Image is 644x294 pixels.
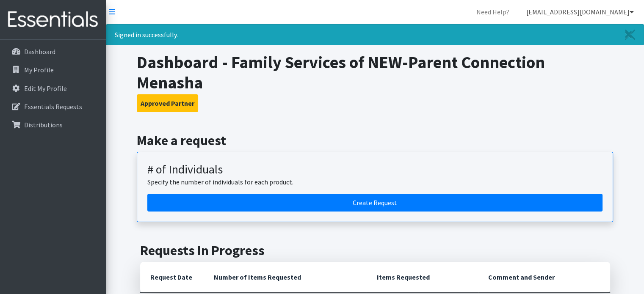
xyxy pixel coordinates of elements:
[147,194,603,212] a: Create a request by number of individuals
[204,262,367,293] th: Number of Items Requested
[3,80,102,97] a: Edit My Profile
[24,84,67,93] p: Edit My Profile
[140,242,610,258] h2: Requests In Progress
[24,47,55,56] p: Dashboard
[478,262,610,293] th: Comment and Sender
[137,52,613,93] h1: Dashboard - Family Services of NEW-Parent Connection Menasha
[147,162,603,177] h3: # of Individuals
[137,94,198,112] button: Approved Partner
[140,262,204,293] th: Request Date
[616,25,644,45] a: Close
[367,262,478,293] th: Items Requested
[3,43,102,60] a: Dashboard
[147,177,603,187] p: Specify the number of individuals for each product.
[3,98,102,115] a: Essentials Requests
[24,102,82,111] p: Essentials Requests
[106,24,644,45] div: Signed in successfully.
[3,5,102,34] img: HumanEssentials
[24,121,63,129] p: Distributions
[470,3,516,20] a: Need Help?
[520,3,641,20] a: [EMAIL_ADDRESS][DOMAIN_NAME]
[24,66,54,74] p: My Profile
[137,132,613,148] h2: Make a request
[3,116,102,133] a: Distributions
[3,61,102,78] a: My Profile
